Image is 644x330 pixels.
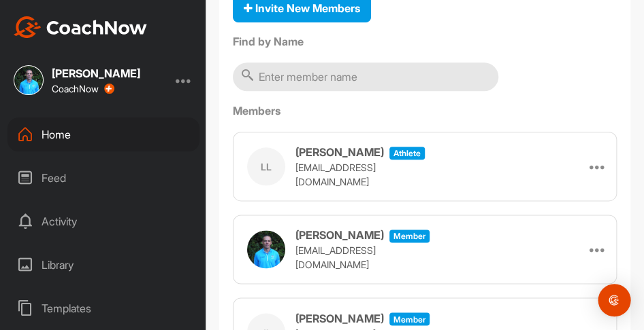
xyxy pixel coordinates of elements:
h3: [PERSON_NAME] [295,144,384,160]
span: Member [389,230,430,242]
img: user [247,230,285,268]
input: Enter member name [233,62,498,91]
div: Feed [7,161,199,195]
div: Templates [7,291,199,325]
p: [EMAIL_ADDRESS][DOMAIN_NAME] [295,243,432,272]
div: Library [7,248,199,282]
label: Members [233,103,617,119]
label: Find by Name [233,33,617,50]
div: [PERSON_NAME] [52,68,140,79]
div: Open Intercom Messenger [598,284,630,316]
img: square_e29b4c4ef8ba649c5d65bb3b7a2e6f15.jpg [14,65,44,95]
span: Member [389,312,430,325]
p: [EMAIL_ADDRESS][DOMAIN_NAME] [295,160,432,189]
img: CoachNow [14,16,147,38]
h3: [PERSON_NAME] [295,310,384,326]
div: Home [7,117,199,151]
div: Activity [7,204,199,238]
h3: [PERSON_NAME] [295,227,384,243]
div: CoachNow [52,84,114,94]
div: LL [247,147,285,185]
span: Invite New Members [244,1,360,15]
span: athlete [389,147,425,160]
